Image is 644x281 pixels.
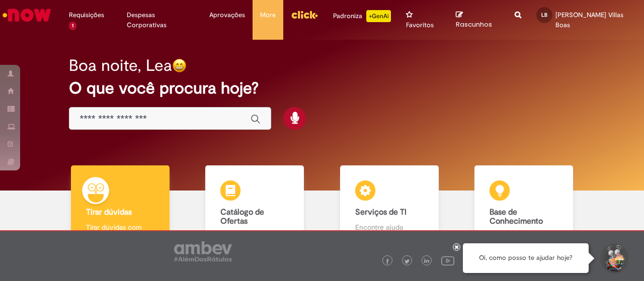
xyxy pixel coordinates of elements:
img: click_logo_yellow_360x200.png [291,7,318,22]
p: +GenAi [366,10,391,22]
span: [PERSON_NAME] Villas Boas [555,11,623,29]
span: Favoritos [406,20,434,30]
span: LB [541,12,547,18]
img: logo_footer_ambev_rotulo_gray.png [174,241,232,261]
b: Tirar dúvidas [86,207,132,217]
a: Tirar dúvidas Tirar dúvidas com Lupi Assist e Gen Ai [53,165,188,252]
img: ServiceNow [1,5,53,25]
span: 1 [69,22,76,30]
img: happy-face.png [172,58,187,73]
b: Catálogo de Ofertas [220,207,264,226]
h2: Boa noite, Lea [69,57,172,74]
a: Rascunhos [456,11,499,29]
a: Serviços de TI Encontre ajuda [322,165,457,252]
button: Iniciar Conversa de Suporte [599,243,629,273]
img: logo_footer_facebook.png [385,259,390,264]
div: Oi, como posso te ajudar hoje? [463,243,589,273]
h2: O que você procura hoje? [69,79,575,97]
span: Aprovações [209,10,245,20]
b: Serviços de TI [355,207,407,217]
p: Tirar dúvidas com Lupi Assist e Gen Ai [86,222,154,242]
a: Base de Conhecimento Consulte e aprenda [457,165,592,252]
p: Encontre ajuda [355,222,424,232]
img: logo_footer_youtube.png [441,254,454,267]
div: Padroniza [333,10,391,22]
img: logo_footer_twitter.png [405,259,410,264]
img: logo_footer_linkedin.png [424,258,429,264]
span: Requisições [69,10,104,20]
span: More [260,10,276,20]
span: Despesas Corporativas [127,10,194,30]
span: Rascunhos [456,20,492,29]
a: Catálogo de Ofertas Abra uma solicitação [188,165,323,252]
b: Base de Conhecimento [490,207,543,226]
